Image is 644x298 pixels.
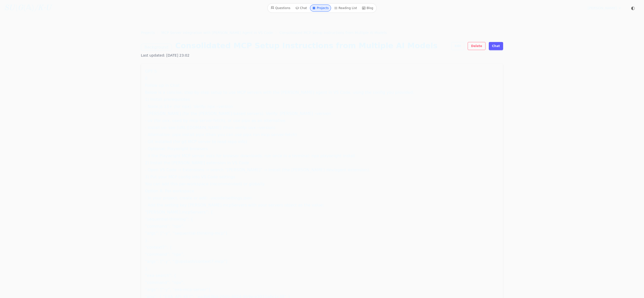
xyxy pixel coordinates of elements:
[141,30,155,35] a: Projects
[489,42,503,50] a: Chat
[175,41,438,50] h1: Consolidated MCP Setup Instructions from Multiple AI Models
[145,68,499,75] p: GPT 5
[360,5,375,12] a: Blog
[332,5,359,12] a: Reading List
[145,174,499,188] p: 3) Put your MCP config into VS Code settings You can add this per-workspace (recommended) or glob...
[293,5,309,12] a: Chat
[4,4,23,12] i: SU\G
[451,42,465,50] a: Edit
[145,159,499,174] p: 2) Install the [PERSON_NAME] extension in VS Code - Open VS Code → Extensions → search “[PERSON_N...
[631,6,635,10] span: ◐
[145,75,499,82] p: 0
[468,42,485,50] a: Delete
[4,4,51,13] a: SU\G(𝔸)/K·U
[310,5,331,12] a: Projects
[628,3,638,13] button: ◐
[145,82,499,96] p: Follow up in Chat Below is a concise, step‑by‑step setup to use MCP servers with the [PERSON_NAME...
[141,53,503,58] p: Last updated: [DATE] 23:02
[141,44,172,51] span: Background
[588,6,622,11] summary: [PERSON_NAME]
[34,4,51,12] i: /K·U
[269,5,292,12] a: Questions
[273,30,387,35] li: Consolidated MCP Setup Instructions from Multiple AI Models
[588,6,617,11] span: [PERSON_NAME]
[145,96,499,159] p: 1) Install prerequisites - Node.js 18+ (for npx). Verify: npx –version - [PERSON_NAME] (for the [...
[161,30,273,35] a: MCP Server Integration with [PERSON_NAME] Agent in VS Code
